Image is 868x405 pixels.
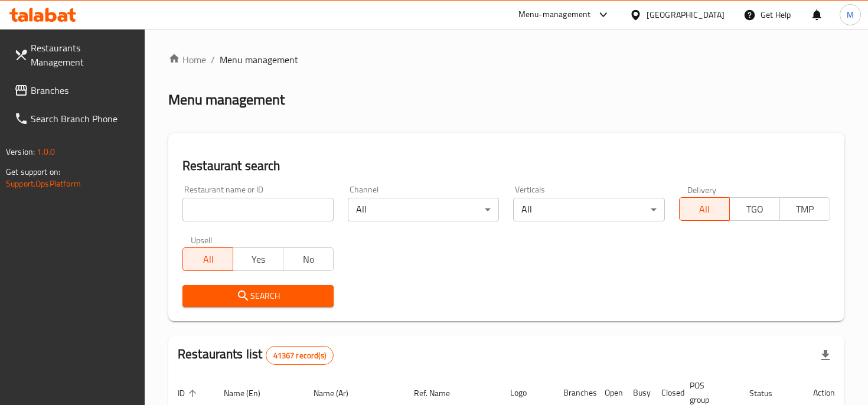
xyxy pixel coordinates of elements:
span: M [847,8,854,21]
button: No [283,247,334,271]
span: Ref. Name [414,386,465,400]
span: Version: [6,144,35,159]
label: Upsell [191,236,213,244]
div: All [348,198,499,221]
li: / [211,53,215,67]
button: Search [182,285,334,307]
a: Home [168,53,206,67]
span: Name (Ar) [314,386,364,400]
span: TMP [785,201,825,218]
span: All [188,251,229,268]
a: Search Branch Phone [5,104,145,133]
nav: breadcrumb [168,53,844,67]
span: Menu management [220,53,298,67]
button: Yes [233,247,283,271]
span: Restaurants Management [31,41,135,69]
span: Name (En) [224,386,276,400]
button: TGO [729,197,780,221]
span: 41367 record(s) [266,350,333,361]
h2: Menu management [168,90,285,109]
span: ID [178,386,200,400]
button: All [182,247,233,271]
span: Yes [238,251,279,268]
div: [GEOGRAPHIC_DATA] [647,8,725,21]
span: No [288,251,329,268]
span: Search [192,289,324,303]
span: All [684,201,725,218]
input: Search for restaurant name or ID.. [182,198,334,221]
div: Total records count [266,346,334,365]
button: TMP [779,197,830,221]
div: Export file [811,341,840,370]
a: Restaurants Management [5,34,145,76]
span: Branches [31,83,135,97]
div: Menu-management [518,8,591,22]
h2: Restaurants list [178,345,334,365]
div: All [513,198,664,221]
span: 1.0.0 [37,144,55,159]
span: TGO [735,201,775,218]
a: Branches [5,76,145,104]
a: Support.OpsPlatform [6,176,81,191]
h2: Restaurant search [182,157,830,175]
span: Status [749,386,788,400]
button: All [679,197,730,221]
label: Delivery [687,185,717,194]
span: Search Branch Phone [31,112,135,126]
span: Get support on: [6,164,60,179]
